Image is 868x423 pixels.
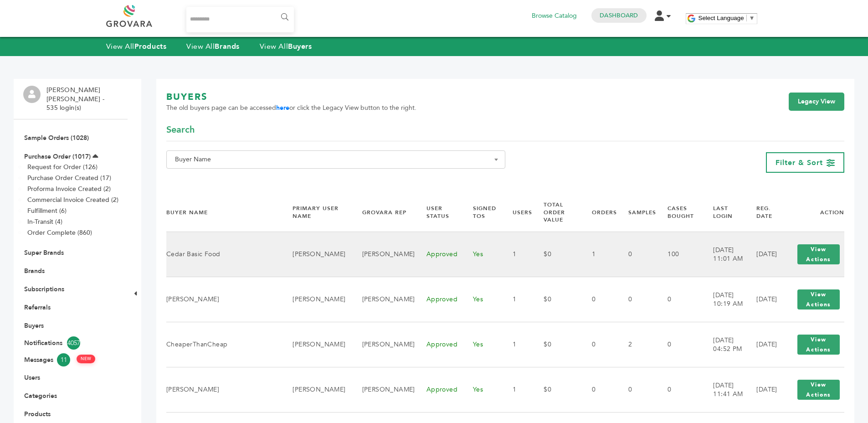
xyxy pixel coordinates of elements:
a: Products [24,410,51,418]
th: Cases Bought [656,193,702,232]
span: 11 [57,353,70,366]
input: Search... [186,7,294,32]
a: Super Brands [24,248,64,257]
td: 0 [617,232,656,277]
img: profile.png [23,86,41,103]
a: Brands [24,267,45,275]
strong: Products [134,41,166,52]
button: View Actions [797,244,840,264]
td: [DATE] [745,232,781,277]
td: [PERSON_NAME] [281,367,350,413]
a: Dashboard [600,11,638,20]
span: ▼ [749,15,755,21]
td: [PERSON_NAME] [351,367,415,413]
td: [PERSON_NAME] [281,277,350,322]
a: Categories [24,392,57,400]
td: [PERSON_NAME] [351,322,415,367]
a: Messages11 NEW [24,353,117,366]
th: Total Order Value [532,193,580,232]
a: Users [24,373,40,382]
span: Buyer Name [171,153,500,166]
td: [DATE] 10:19 AM [702,277,745,322]
td: [DATE] [745,277,781,322]
a: Request for Order (126) [27,163,98,171]
td: Yes [462,277,501,322]
td: [DATE] [745,322,781,367]
a: Purchase Order (1017) [24,152,91,161]
td: Cedar Basic Food [166,232,281,277]
th: Last Login [702,193,745,232]
td: [PERSON_NAME] [351,232,415,277]
a: View AllBuyers [260,41,312,52]
a: Select Language​ [699,15,755,21]
td: [PERSON_NAME] [351,277,415,322]
td: 0 [617,367,656,413]
td: Approved [415,367,462,413]
a: Legacy View [789,93,844,111]
td: [PERSON_NAME] [281,232,350,277]
td: 0 [580,277,617,322]
a: View AllProducts [106,41,167,52]
td: CheaperThanCheap [166,322,281,367]
span: 4057 [67,336,80,350]
a: In-Transit (4) [27,217,62,226]
button: View Actions [797,289,840,310]
th: Primary User Name [281,193,350,232]
a: Proforma Invoice Created (2) [27,185,111,193]
th: Samples [617,193,656,232]
span: ​ [746,15,747,21]
td: 100 [656,232,702,277]
button: View Actions [797,380,840,400]
span: Buyer Name [166,150,505,169]
td: 0 [656,322,702,367]
td: Approved [415,277,462,322]
td: Yes [462,232,501,277]
td: 0 [656,277,702,322]
th: Users [501,193,532,232]
td: 2 [617,322,656,367]
a: Notifications4057 [24,336,117,350]
a: Order Complete (860) [27,228,92,237]
th: Grovara Rep [351,193,415,232]
td: [PERSON_NAME] [166,277,281,322]
td: $0 [532,367,580,413]
a: here [276,103,289,112]
th: Orders [580,193,617,232]
a: Subscriptions [24,285,64,294]
a: View AllBrands [186,41,240,52]
th: Reg. Date [745,193,781,232]
td: Approved [415,232,462,277]
li: [PERSON_NAME] [PERSON_NAME] - 535 login(s) [46,86,125,113]
td: 0 [656,367,702,413]
td: [PERSON_NAME] [281,322,350,367]
td: 1 [580,232,617,277]
td: 0 [580,322,617,367]
button: View Actions [797,335,840,355]
td: [PERSON_NAME] [166,367,281,413]
span: The old buyers page can be accessed or click the Legacy View button to the right. [166,103,416,113]
td: 1 [501,322,532,367]
h1: BUYERS [166,91,416,103]
td: Approved [415,322,462,367]
td: 1 [501,367,532,413]
td: $0 [532,322,580,367]
td: 0 [580,367,617,413]
span: NEW [77,355,95,363]
td: 0 [617,277,656,322]
th: Signed TOS [462,193,501,232]
td: [DATE] 11:01 AM [702,232,745,277]
td: $0 [532,277,580,322]
td: [DATE] [745,367,781,413]
td: 1 [501,232,532,277]
strong: Brands [215,41,239,52]
a: Referrals [24,303,51,312]
td: $0 [532,232,580,277]
a: Purchase Order Created (17) [27,174,111,182]
strong: Buyers [288,41,312,52]
td: [DATE] 11:41 AM [702,367,745,413]
a: Browse Catalog [532,11,577,21]
td: [DATE] 04:52 PM [702,322,745,367]
td: Yes [462,367,501,413]
th: Buyer Name [166,193,281,232]
a: Fulfillment (6) [27,206,67,215]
